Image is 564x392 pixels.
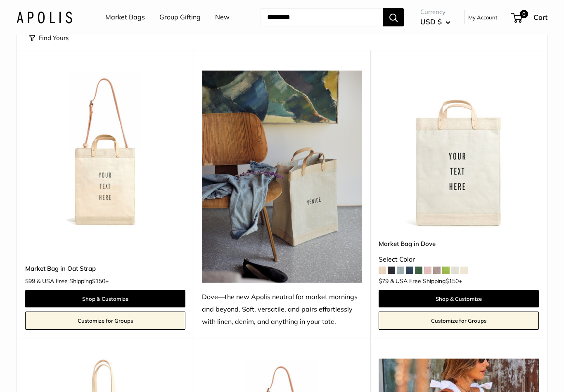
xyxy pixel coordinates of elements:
button: Search [383,8,404,26]
img: Market Bag in Dove [379,71,539,231]
a: Market Bag in DoveMarket Bag in Dove [379,71,539,231]
span: $150 [92,277,105,285]
span: & USA Free Shipping + [390,278,462,284]
span: $79 [379,277,389,285]
span: 0 [520,10,528,18]
a: Group Gifting [159,11,201,24]
a: Market Bag in Oat Strap [25,264,185,273]
img: Market Bag in Oat Strap [25,71,185,231]
span: $150 [446,277,459,285]
span: Currency [420,6,450,18]
a: Customize for Groups [25,312,185,330]
a: My Account [468,12,498,22]
button: USD $ [420,15,450,28]
div: Dove—the new Apolis neutral for market mornings and beyond. Soft, versatile, and pairs effortless... [202,291,362,328]
span: $99 [25,277,35,285]
input: Search... [261,8,383,26]
a: Shop & Customize [25,290,185,307]
a: Market Bag in Oat StrapMarket Bag in Oat Strap [25,71,185,231]
a: 0 Cart [512,11,547,24]
img: Apolis [17,11,72,23]
button: Find Yours [29,32,69,44]
span: Cart [533,13,547,21]
a: Market Bag in Dove [379,239,539,248]
span: & USA Free Shipping + [37,278,109,284]
iframe: Sign Up via Text for Offers [7,361,88,385]
a: Customize for Groups [379,312,539,330]
a: New [215,11,230,24]
img: Dove—the new Apolis neutral for market mornings and beyond. Soft, versatile, and pairs effortless... [202,71,362,283]
a: Shop & Customize [379,290,539,307]
a: Market Bags [105,11,145,24]
div: Select Color [379,253,539,266]
span: USD $ [420,17,442,26]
